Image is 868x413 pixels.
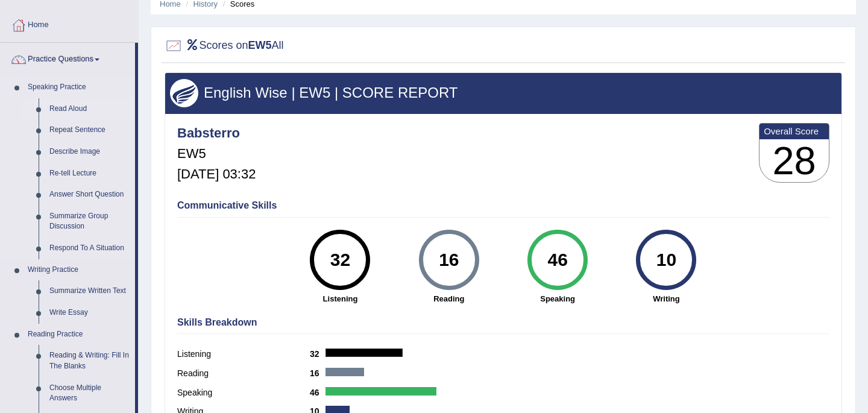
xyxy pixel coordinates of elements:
[764,126,825,136] b: Overall Score
[644,235,688,285] div: 10
[1,43,135,73] a: Practice Questions
[318,235,362,285] div: 32
[759,139,829,183] h3: 28
[170,85,837,101] h3: English Wise | EW5 | SCORE REPORT
[44,184,135,206] a: Answer Short Question
[401,293,497,304] strong: Reading
[177,200,829,211] h4: Communicative Skills
[310,388,325,397] b: 46
[22,324,135,345] a: Reading Practice
[165,37,284,55] h2: Scores on All
[177,386,310,399] label: Speaking
[177,126,256,140] h4: Babsterro
[1,8,138,39] a: Home
[44,302,135,324] a: Write Essay
[44,280,135,302] a: Summarize Written Text
[618,293,714,304] strong: Writing
[177,317,829,328] h4: Skills Breakdown
[44,345,135,377] a: Reading & Writing: Fill In The Blanks
[177,167,256,181] h5: [DATE] 03:32
[310,349,325,359] b: 32
[22,259,135,281] a: Writing Practice
[248,39,272,51] b: EW5
[44,98,135,120] a: Read Aloud
[22,77,135,98] a: Speaking Practice
[177,367,310,380] label: Reading
[427,235,471,285] div: 16
[44,377,135,409] a: Choose Multiple Answers
[177,348,310,361] label: Listening
[177,147,256,161] h5: EW5
[292,293,388,304] strong: Listening
[509,293,606,304] strong: Speaking
[170,79,198,107] img: wings.png
[44,163,135,184] a: Re-tell Lecture
[44,238,135,259] a: Respond To A Situation
[44,141,135,163] a: Describe Image
[44,206,135,238] a: Summarize Group Discussion
[44,119,135,141] a: Repeat Sentence
[310,368,325,378] b: 16
[535,235,579,285] div: 46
